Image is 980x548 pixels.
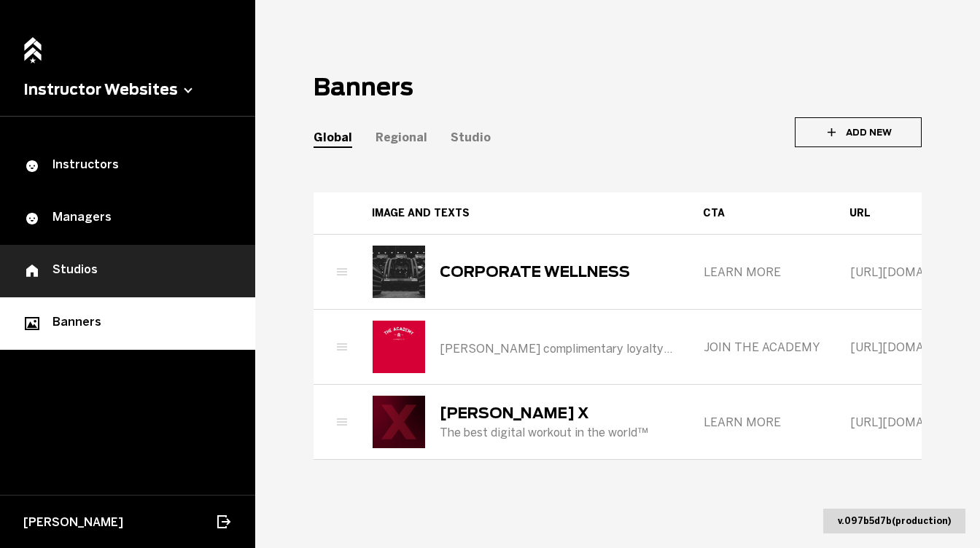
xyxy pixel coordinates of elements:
[823,509,965,533] div: v. 097b5d7b ( production )
[23,157,232,175] div: Instructors
[23,210,232,227] div: Managers
[704,415,781,429] span: LEARN MORE
[704,265,781,279] span: LEARN MORE
[23,515,123,529] span: [PERSON_NAME]
[440,426,647,439] div: The best digital workout in the world™
[440,342,673,356] div: [PERSON_NAME] complimentary loyalty program inviting our community to receive rewards for your ha...
[314,73,413,101] h1: Banners
[20,29,46,60] a: Home
[795,117,922,147] button: Add New
[23,262,232,280] div: Studios
[451,130,491,144] div: Studio
[214,506,232,538] button: Log out
[314,130,352,144] div: Global
[23,315,232,332] div: Banners
[440,263,630,281] div: CORPORATE WELLNESS
[440,404,647,422] div: [PERSON_NAME] X
[373,396,425,448] img: BARRY'S X
[373,246,425,298] img: CORPORATE WELLNESS
[688,192,835,235] th: CTA
[376,130,427,144] div: Regional
[357,192,688,235] th: Image and texts
[23,81,232,98] button: Instructor Websites
[704,340,820,354] span: JOIN THE ACADEMY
